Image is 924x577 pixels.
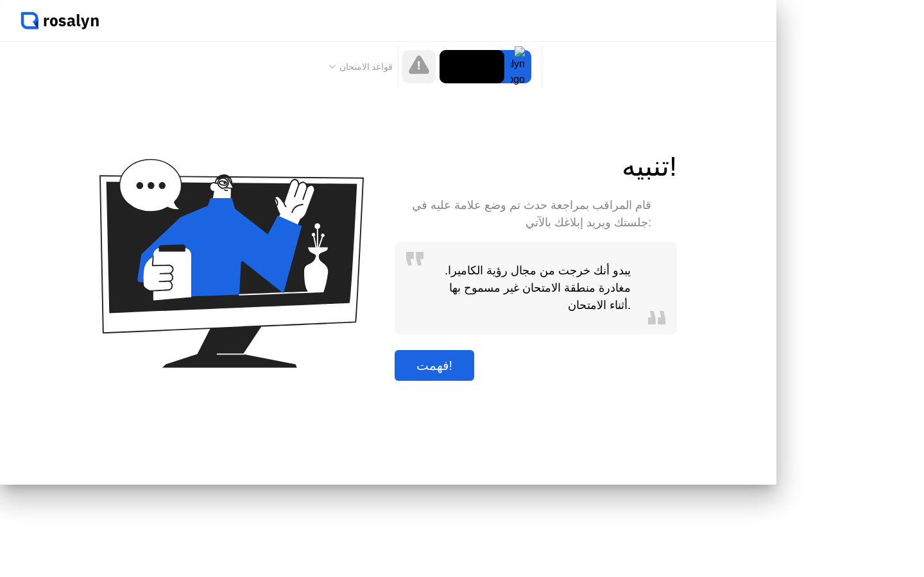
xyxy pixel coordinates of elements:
div: يبدو أنك خرجت من مجال رؤية الكاميرا. مغادرة منطقة الامتحان غير مسموح بها أثناء الامتحان. [436,242,636,335]
div: قام المراقب بمراجعة حدث تم وضع علامة عليه في جلستك ويريد إبلاغك بالآتي: [395,197,651,231]
div: تنبيه! [395,146,677,187]
button: قواعد الامتحان [325,61,397,72]
button: فهمت! [395,350,475,381]
div: فهمت! [398,358,471,373]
